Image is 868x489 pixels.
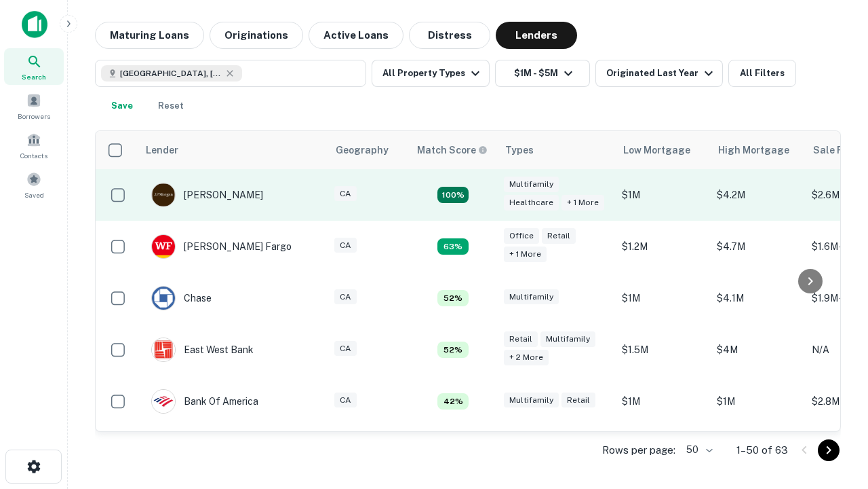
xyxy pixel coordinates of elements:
[336,142,389,158] div: Geography
[4,127,64,164] a: Contacts
[437,187,469,203] div: Matching Properties: 17, hasApolloMatch: undefined
[595,60,723,87] button: Originated Last Year
[152,183,175,206] img: picture
[151,286,212,310] div: Chase
[504,331,538,347] div: Retail
[372,60,490,87] button: All Property Types
[718,142,789,158] div: High Mortgage
[504,350,549,365] div: + 2 more
[615,221,710,272] td: $1.2M
[152,235,175,258] img: picture
[20,150,47,161] span: Contacts
[22,71,46,82] span: Search
[728,60,796,87] button: All Filters
[100,92,144,120] button: Save your search to get updates of matches that match your search criteria.
[334,341,357,357] div: CA
[736,442,788,458] p: 1–50 of 63
[146,142,178,158] div: Lender
[95,60,366,87] button: [GEOGRAPHIC_DATA], [GEOGRAPHIC_DATA], [GEOGRAPHIC_DATA]
[615,376,710,427] td: $1M
[504,289,559,305] div: Multifamily
[334,238,357,253] div: CA
[18,111,50,122] span: Borrowers
[437,238,469,255] div: Matching Properties: 6, hasApolloMatch: undefined
[152,338,175,361] img: picture
[417,143,485,158] h6: Match Score
[561,195,604,211] div: + 1 more
[623,142,690,158] div: Low Mortgage
[710,169,805,221] td: $4.2M
[24,189,44,200] span: Saved
[120,67,222,79] span: [GEOGRAPHIC_DATA], [GEOGRAPHIC_DATA], [GEOGRAPHIC_DATA]
[602,442,675,458] p: Rows per page:
[615,169,710,221] td: $1M
[710,376,805,427] td: $1M
[497,131,615,169] th: Types
[151,183,263,207] div: [PERSON_NAME]
[540,331,595,347] div: Multifamily
[4,166,64,203] a: Saved
[681,440,715,460] div: 50
[504,177,559,192] div: Multifamily
[542,228,576,244] div: Retail
[95,22,204,49] button: Maturing Loans
[615,131,710,169] th: Low Mortgage
[4,48,64,85] a: Search
[505,142,534,158] div: Types
[710,427,805,479] td: $4.5M
[710,272,805,324] td: $4.1M
[437,290,469,306] div: Matching Properties: 5, hasApolloMatch: undefined
[561,393,595,408] div: Retail
[818,439,840,461] button: Go to next page
[334,289,357,305] div: CA
[504,228,539,244] div: Office
[800,337,868,402] iframe: Chat Widget
[409,131,497,169] th: Capitalize uses an advanced AI algorithm to match your search with the best lender. The match sco...
[495,60,590,87] button: $1M - $5M
[504,393,559,408] div: Multifamily
[710,221,805,272] td: $4.7M
[615,272,710,324] td: $1M
[710,324,805,376] td: $4M
[210,22,303,49] button: Originations
[152,287,175,310] img: picture
[615,324,710,376] td: $1.5M
[328,131,409,169] th: Geography
[149,92,193,120] button: Reset
[334,393,357,408] div: CA
[496,22,577,49] button: Lenders
[151,338,254,362] div: East West Bank
[504,195,559,211] div: Healthcare
[22,11,47,38] img: capitalize-icon.png
[309,22,403,49] button: Active Loans
[152,390,175,413] img: picture
[334,186,357,202] div: CA
[409,22,490,49] button: Distress
[151,234,292,259] div: [PERSON_NAME] Fargo
[151,389,258,414] div: Bank Of America
[437,342,469,358] div: Matching Properties: 5, hasApolloMatch: undefined
[504,247,547,262] div: + 1 more
[4,88,64,124] a: Borrowers
[138,131,328,169] th: Lender
[606,65,717,81] div: Originated Last Year
[710,131,805,169] th: High Mortgage
[615,427,710,479] td: $1.4M
[437,393,469,410] div: Matching Properties: 4, hasApolloMatch: undefined
[417,143,488,158] div: Capitalize uses an advanced AI algorithm to match your search with the best lender. The match sco...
